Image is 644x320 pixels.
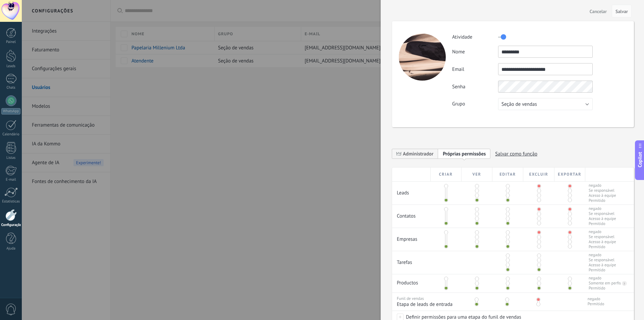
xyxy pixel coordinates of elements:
div: Leads [392,182,431,199]
div: Productos [392,274,431,289]
span: Adicionar nova função [438,148,490,159]
span: Copilot [637,152,643,167]
div: Ver [462,168,492,181]
span: Permitido [589,244,616,249]
div: negado [589,276,601,281]
span: Acesso à equipe [589,216,616,221]
button: Salvar [612,5,632,17]
span: Salvar como função [495,149,537,159]
div: Criar [431,168,462,181]
span: negado [589,183,616,188]
div: Permitido [589,286,605,291]
span: Permitido [589,268,616,273]
span: Administrador [403,151,433,157]
span: Próprias permissões [443,151,486,157]
span: Seção de vendas [501,101,537,107]
span: Funil de vendas [397,296,424,301]
div: ? [622,281,625,286]
label: Senha [452,84,498,90]
label: Grupo [452,101,498,107]
div: Excluir [523,168,554,181]
div: Painel [1,40,21,44]
div: Editar [492,168,523,181]
span: Salvar [615,9,628,14]
div: Chats [1,86,21,90]
label: Atividade [452,34,498,40]
div: Calendário [1,132,21,137]
div: Estatísticas [1,199,21,204]
div: Empresas [392,228,431,246]
span: Permitido [589,221,616,226]
button: Seção de vendas [498,98,593,110]
span: Acesso à equipe [589,263,616,268]
span: Acesso à equipe [589,239,616,244]
span: Se responsável [589,258,616,263]
span: Acesso à equipe [589,193,616,198]
span: Se responsável [589,234,616,239]
label: Nome [452,49,498,55]
span: negado [589,206,616,211]
span: Permitido [588,302,604,307]
div: Listas [1,156,21,160]
div: Leads [1,64,21,68]
label: Email [452,66,498,73]
span: negado [589,253,616,258]
div: WhatsApp [1,108,20,115]
span: Cancelar [590,9,607,14]
span: Se responsável [589,188,616,193]
div: Tarefas [392,251,431,269]
div: Exportar [554,168,585,181]
span: Etapa de leads de entrada [397,301,459,308]
div: Somente em perfis [589,281,621,286]
span: negado [588,296,604,302]
span: Se responsável [589,211,616,216]
button: Cancelar [587,6,609,16]
span: Administrador [392,148,438,159]
span: Permitido [589,198,616,203]
div: Contatos [392,205,431,223]
div: Configurações [1,223,21,227]
div: E-mail [1,178,21,182]
div: Ajuda [1,246,21,251]
span: negado [589,229,616,234]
